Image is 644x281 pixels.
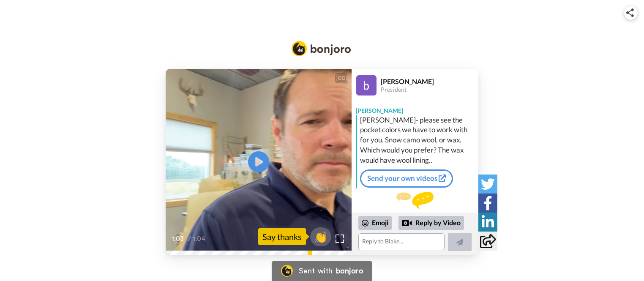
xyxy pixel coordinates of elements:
[626,8,634,17] img: ic_share.svg
[299,267,333,275] div: Sent with
[336,74,347,82] div: CC
[381,77,478,85] div: [PERSON_NAME]
[310,227,331,246] button: 👏
[272,261,372,281] a: Bonjoro LogoSent withbonjoro
[358,216,392,229] div: Emoji
[281,265,293,277] img: Bonjoro Logo
[188,234,191,244] span: /
[356,75,377,95] img: Profile Image
[258,228,306,245] div: Say thanks
[360,115,476,166] div: [PERSON_NAME]- please see the pocket colors we have to work with for you. Snow camo wool, or wax....
[402,218,412,228] div: Reply by Video
[336,267,363,275] div: bonjoro
[292,41,351,56] img: Bonjoro Logo
[381,86,478,93] div: President
[398,216,464,230] div: Reply by Video
[396,192,434,209] img: message.svg
[352,192,478,223] div: Send [PERSON_NAME] a reply.
[352,102,478,115] div: [PERSON_NAME]
[172,234,186,244] span: 1:03
[360,169,453,187] a: Send your own videos
[310,230,331,243] span: 👏
[336,235,344,243] img: Full screen
[193,234,207,244] span: 1:04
